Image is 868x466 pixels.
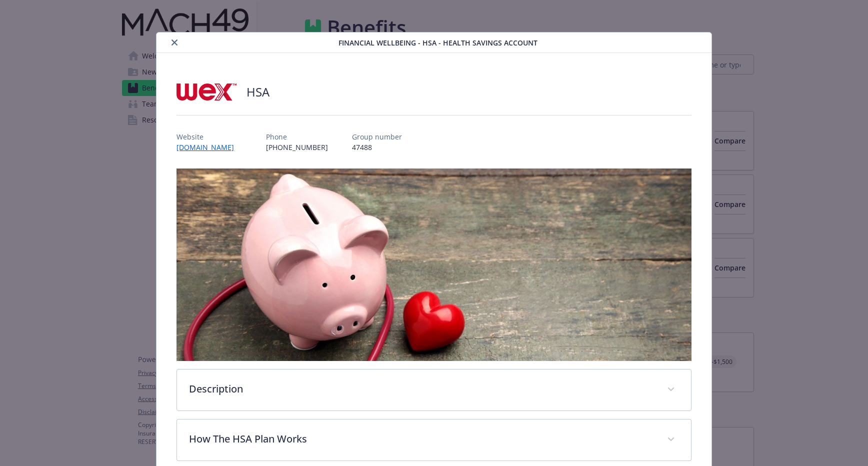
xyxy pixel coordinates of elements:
button: close [168,36,180,48]
img: Wex Inc. [176,77,236,107]
a: [DOMAIN_NAME] [176,142,242,152]
img: banner [176,168,691,361]
p: Website [176,131,242,142]
span: Financial Wellbeing - HSA - Health Savings Account [338,37,537,48]
p: How The HSA Plan Works [189,431,654,446]
p: [PHONE_NUMBER] [266,142,328,152]
p: Group number [352,131,402,142]
div: Description [177,369,690,410]
p: Description [189,381,654,396]
h2: HSA [246,83,269,100]
p: Phone [266,131,328,142]
div: How The HSA Plan Works [177,419,690,460]
p: 47488 [352,142,402,152]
